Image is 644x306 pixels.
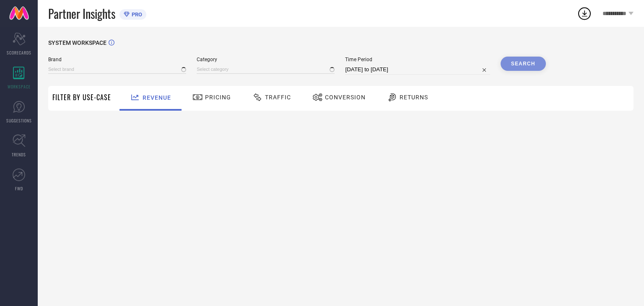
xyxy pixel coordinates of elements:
span: FWD [15,185,23,192]
span: SCORECARDS [7,49,31,56]
span: Revenue [143,94,171,101]
span: Time Period [345,57,490,62]
div: Open download list [577,6,592,21]
span: PRO [130,11,142,18]
input: Select category [197,65,335,74]
span: SUGGESTIONS [6,117,32,124]
input: Select brand [48,65,186,74]
span: TRENDS [12,151,26,158]
input: Select time period [345,65,490,75]
span: Category [197,57,335,62]
span: Pricing [205,94,231,101]
span: Brand [48,57,186,62]
span: Filter By Use-Case [52,92,111,102]
span: Traffic [265,94,291,101]
span: Partner Insights [48,5,115,22]
span: WORKSPACE [8,83,31,90]
span: SYSTEM WORKSPACE [48,39,106,46]
span: Conversion [325,94,366,101]
span: Returns [400,94,428,101]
